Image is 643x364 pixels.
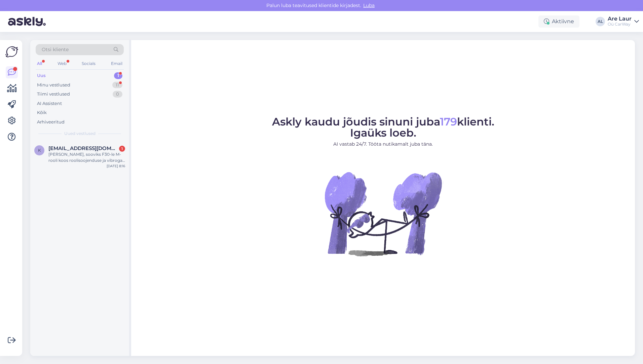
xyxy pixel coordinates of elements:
div: Socials [80,59,97,68]
div: All [36,59,43,68]
div: 11 [112,82,122,88]
div: Arhiveeritud [37,119,65,125]
span: K [38,148,41,153]
span: Luba [361,2,377,8]
div: 1 [119,146,125,152]
a: Are LaurOü CarWay [608,16,639,27]
div: Tiimi vestlused [37,91,70,98]
div: Minu vestlused [37,82,70,88]
div: Email [110,59,124,68]
span: Askly kaudu jõudis sinuni juba klienti. Igaüks loeb. [272,115,494,139]
img: No Chat active [323,153,444,274]
div: Aktiivne [538,15,579,28]
span: 179 [440,115,457,128]
div: AL [596,17,605,26]
div: Are Laur [608,16,632,22]
span: Uued vestlused [64,131,96,137]
div: Uus [37,72,46,79]
img: Askly Logo [5,45,18,58]
div: AI Assistent [37,100,62,107]
div: Kõik [37,109,47,116]
div: [PERSON_NAME], sooviks F30-le M-rooli koos roolisoojenduse ja vibroga. VIN: A042698 [48,151,125,163]
span: Otsi kliente [42,46,69,53]
div: [DATE] 8:16 [107,163,125,169]
div: 1 [114,72,122,79]
div: Oü CarWay [608,22,632,27]
p: AI vastab 24/7. Tööta nutikamalt juba täna. [272,141,494,148]
span: Kevinlillepool@gmail.com [48,145,118,151]
div: 0 [113,91,122,98]
div: Web [56,59,68,68]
